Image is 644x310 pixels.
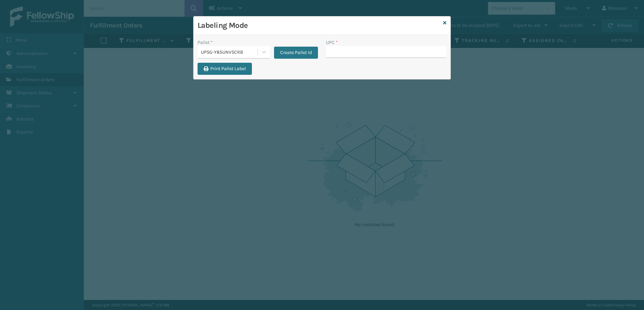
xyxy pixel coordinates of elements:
[201,49,258,56] div: UPSG-Y85UNVSCRB
[326,39,338,46] label: UPC
[198,20,440,31] h3: Labeling Mode
[274,47,318,59] button: Create Pallet Id
[198,63,252,75] button: Print Pallet Label
[198,39,213,46] label: Pallet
